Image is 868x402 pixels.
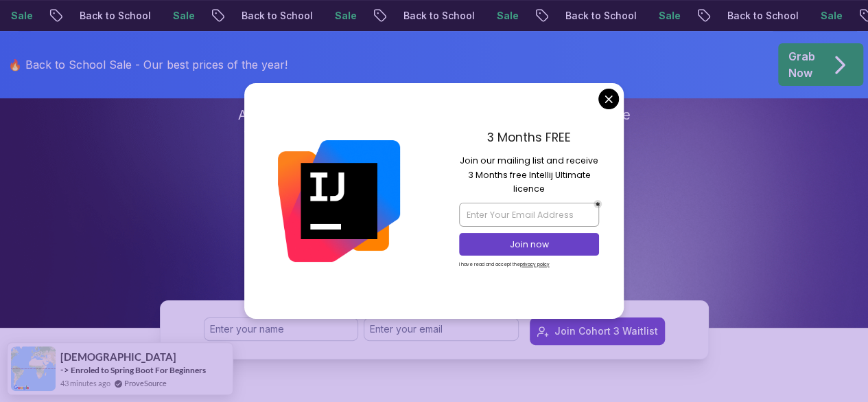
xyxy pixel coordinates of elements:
p: Back to School [223,9,316,23]
p: Sale [478,9,522,23]
span: [DEMOGRAPHIC_DATA] [60,351,176,363]
p: Are you ready to embark on an immersive coding adventure that will transform you into a skilled f... [237,105,632,163]
p: Back to School [547,9,640,23]
p: Grab Now [788,48,815,81]
p: Back to School [385,9,478,23]
p: Sale [154,9,198,23]
p: Sale [316,9,360,23]
input: Enter your email [364,317,519,341]
p: Sale [802,9,846,23]
span: 43 minutes ago [60,377,110,389]
img: provesource social proof notification image [11,346,56,391]
a: Enroled to Spring Boot For Beginners [71,364,206,376]
p: Back to School [709,9,802,23]
button: Join Cohort 3 Waitlist [530,317,665,345]
p: Sale [640,9,684,23]
p: Back to School [61,9,154,23]
div: Join Cohort 3 Waitlist [554,324,658,338]
p: 🔥 Back to School Sale - Our best prices of the year! [8,56,288,73]
a: ProveSource [124,377,167,389]
span: -> [60,364,69,375]
input: Enter your name [204,317,359,341]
